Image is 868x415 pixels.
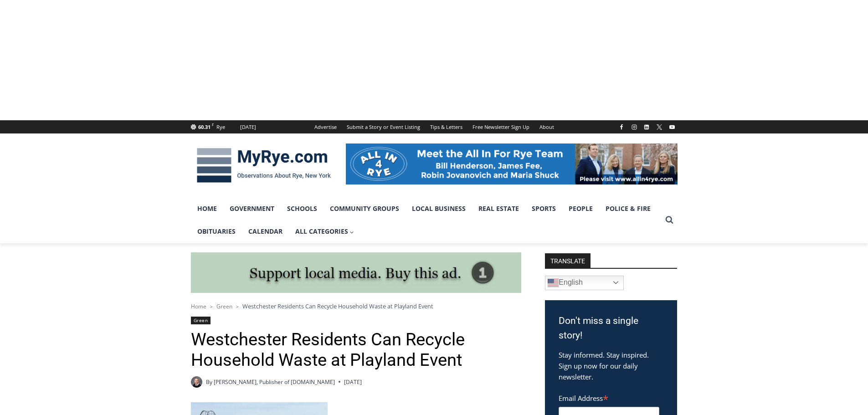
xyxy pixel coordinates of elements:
[242,302,433,310] span: Westchester Residents Can Recycle Household Waste at Playland Event
[545,276,624,290] a: English
[191,197,661,243] nav: Primary Navigation
[210,303,213,310] span: >
[661,212,678,228] button: View Search Form
[191,376,202,388] a: Author image
[212,122,214,127] span: F
[629,122,640,133] a: Instagram
[467,120,534,133] a: Free Newsletter Sign Up
[559,349,663,382] p: Stay informed. Stay inspired. Sign up now for our daily newsletter.
[240,123,256,131] div: [DATE]
[289,220,361,243] a: All Categories
[548,277,559,288] img: en
[641,122,652,133] a: Linkedin
[562,197,599,220] a: People
[324,197,406,220] a: Community Groups
[191,329,521,371] h1: Westchester Residents Can Recycle Household Waste at Playland Event
[346,143,678,184] img: All in for Rye
[295,226,354,236] span: All Categories
[599,197,657,220] a: Police & Fire
[406,197,472,220] a: Local Business
[191,197,223,220] a: Home
[191,252,521,293] img: support local media, buy this ad
[191,220,242,243] a: Obituaries
[191,317,211,324] a: Green
[191,302,521,311] nav: Breadcrumbs
[309,120,559,133] nav: Secondary Navigation
[667,122,678,133] a: YouTube
[425,120,467,133] a: Tips & Letters
[236,303,239,310] span: >
[545,253,591,268] strong: TRANSLATE
[216,302,232,310] a: Green
[191,142,337,189] img: MyRye.com
[198,123,211,130] span: 60.31
[525,197,562,220] a: Sports
[216,123,225,131] div: Rye
[344,378,362,386] time: [DATE]
[559,389,659,405] label: Email Address
[309,120,342,133] a: Advertise
[654,122,665,133] a: X
[223,197,281,220] a: Government
[281,197,324,220] a: Schools
[472,197,525,220] a: Real Estate
[206,378,212,386] span: By
[242,220,289,243] a: Calendar
[214,378,335,386] a: [PERSON_NAME], Publisher of [DOMAIN_NAME]
[616,122,627,133] a: Facebook
[342,120,425,133] a: Submit a Story or Event Listing
[559,314,663,343] h3: Don't miss a single story!
[534,120,559,133] a: About
[191,302,206,310] a: Home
